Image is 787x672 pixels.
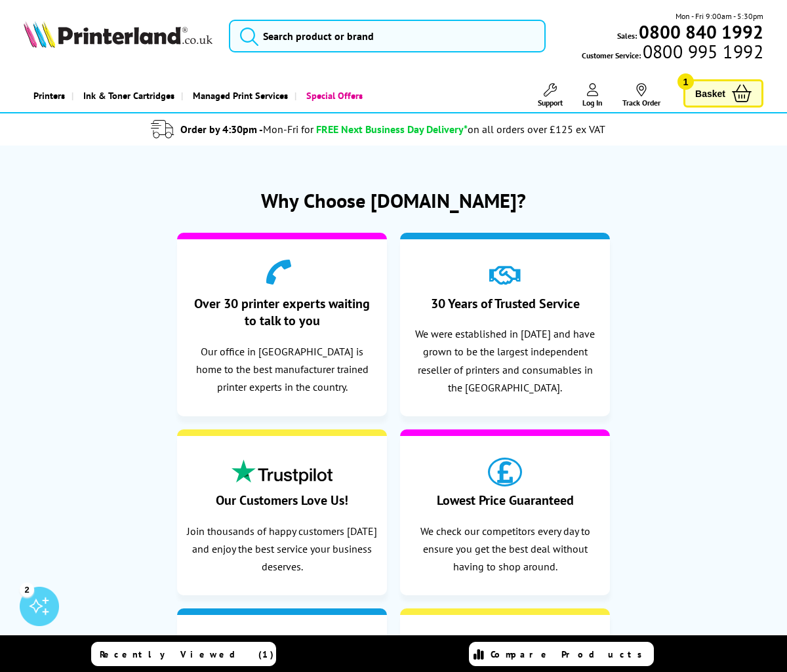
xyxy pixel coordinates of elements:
[582,45,763,62] span: Customer Service:
[639,20,763,44] b: 0800 840 1992
[410,325,600,397] p: We were established in [DATE] and have grown to be the largest independent reseller of printers a...
[187,492,377,509] h4: Our Customers Love Us!
[91,642,276,666] a: Recently Viewed (1)
[622,83,660,108] a: Track Order
[677,73,694,90] span: 1
[20,582,34,597] div: 2
[410,295,600,313] h4: 30 Years of Trusted Service
[676,10,763,22] span: Mon - Fri 9:00am - 5:30pm
[83,79,174,112] span: Ink & Toner Cartridges
[641,45,763,58] span: 0800 995 1992
[100,648,274,660] span: Recently Viewed (1)
[71,79,181,112] a: Ink & Toner Cartridges
[469,642,654,666] a: Compare Products
[56,188,731,213] h1: Why Choose [DOMAIN_NAME]?
[24,21,212,50] a: Printerland Logo
[187,523,377,576] p: Join thousands of happy customers [DATE] and enjoy the best service your business deserves.
[294,79,369,112] a: Special Offers
[617,30,637,42] span: Sales:
[180,123,313,136] span: Order by 4:30pm -
[582,83,603,108] a: Log In
[410,523,600,576] p: We check our competitors every day to ensure you get the best deal without having to shop around.
[695,85,725,102] span: Basket
[410,492,600,509] h4: Lowest Price Guaranteed
[468,123,605,136] div: on all orders over £125 ex VAT
[683,79,763,108] a: Basket 1
[7,118,750,141] li: modal_delivery
[538,98,563,108] span: Support
[187,343,377,397] p: Our office in [GEOGRAPHIC_DATA] is home to the best manufacturer trained printer experts in the c...
[24,21,212,48] img: Printerland Logo
[491,648,649,660] span: Compare Products
[538,83,563,108] a: Support
[24,79,71,112] a: Printers
[229,20,546,52] input: Search product or brand
[582,98,603,108] span: Log In
[263,123,313,136] span: Mon-Fri for
[316,123,468,136] span: FREE Next Business Day Delivery*
[187,295,377,330] h4: Over 30 printer experts waiting to talk to you
[181,79,294,112] a: Managed Print Services
[637,26,763,38] a: 0800 840 1992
